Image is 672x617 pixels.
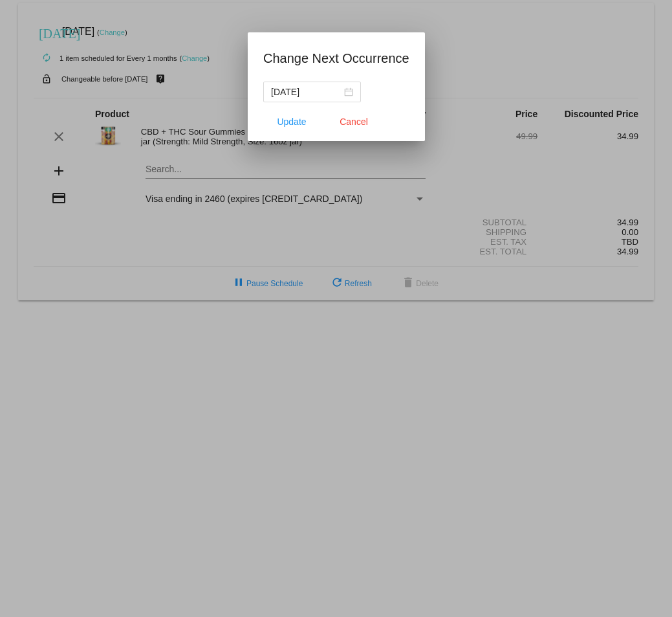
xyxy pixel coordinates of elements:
[325,110,382,133] button: Close dialog
[263,110,320,133] button: Update
[263,48,409,69] h1: Change Next Occurrence
[271,85,341,99] input: Select date
[340,117,368,127] span: Cancel
[277,117,306,127] span: Update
